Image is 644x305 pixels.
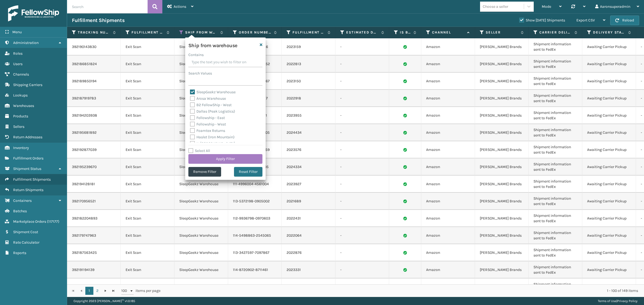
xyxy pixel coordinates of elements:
[190,141,235,146] label: IL [GEOGRAPHIC_DATA]
[78,30,110,35] label: Tracking Number
[174,107,228,124] td: SleepGeekz Warehouse
[121,158,174,176] td: Exit Scan
[335,38,389,55] td: -
[12,30,22,34] span: Menu
[67,141,121,158] td: 392192877039
[421,227,475,244] td: Amazon
[529,141,582,158] td: Shipment information sent to FedEx
[121,278,174,296] td: Exit Scan
[287,199,301,204] a: 2021689
[582,107,636,124] td: Awaiting Carrier Pickup
[121,141,174,158] td: Exit Scan
[582,176,636,193] td: Awaiting Carrier Pickup
[174,176,228,193] td: SleepGeekz Warehouse
[185,30,218,35] label: Ship from warehouse
[335,55,389,73] td: -
[72,17,125,24] h3: Fulfillment Shipments
[529,227,582,244] td: Shipment information sent to FedEx
[121,287,160,295] span: items per page
[421,210,475,227] td: Amazon
[335,107,389,124] td: -
[346,30,379,35] label: Estimated Delivery Date
[67,193,121,210] td: 392170956521
[582,90,636,107] td: Awaiting Carrier Pickup
[335,261,389,278] td: -
[67,176,121,193] td: 392194128181
[174,261,228,278] td: SleepGeekz Warehouse
[593,30,625,35] label: Delivery Status
[475,107,529,124] td: [PERSON_NAME] Brands
[174,4,186,9] span: Actions
[13,156,43,161] span: Fulfillment Orders
[190,103,232,107] label: B2 FellowShip - West
[287,216,301,221] a: 2022431
[475,261,529,278] td: [PERSON_NAME] Brands
[13,251,26,255] span: Reports
[174,55,228,73] td: SleepGeekz Warehouse
[190,122,226,127] label: Fellowship - West
[233,182,269,186] a: 111-4996004-4561004
[335,124,389,141] td: -
[576,18,595,23] span: Export CSV
[421,244,475,261] td: Amazon
[475,227,529,244] td: [PERSON_NAME] Brands
[529,278,582,296] td: Shipment information sent to FedEx
[188,70,212,76] label: Search Values
[101,287,109,295] a: Go to the next page
[335,90,389,107] td: -
[190,116,225,120] label: Fellowship - East
[335,73,389,90] td: -
[529,38,582,55] td: Shipment information sent to FedEx
[121,124,174,141] td: Exit Scan
[239,30,271,35] label: Order Number
[85,287,93,295] a: 1
[335,244,389,261] td: -
[174,210,228,227] td: SleepGeekz Warehouse
[475,38,529,55] td: [PERSON_NAME] Brands
[582,73,636,90] td: Awaiting Carrier Pickup
[475,210,529,227] td: [PERSON_NAME] Brands
[111,289,116,293] span: Go to the last page
[421,124,475,141] td: Amazon
[190,128,225,133] label: Foamtex Returns
[67,261,121,278] td: 392191194139
[188,154,262,164] button: Apply Filter
[287,61,301,67] a: 2022813
[475,90,529,107] td: [PERSON_NAME] Brands
[93,287,101,295] a: 2
[103,289,108,293] span: Go to the next page
[174,278,228,296] td: SleepGeekz Warehouse
[121,244,174,261] td: Exit Scan
[174,193,228,210] td: SleepGeekz Warehouse
[188,167,221,177] button: Remove Filter
[109,287,118,295] a: Go to the last page
[617,299,638,303] a: Privacy Policy
[190,135,235,139] label: Haslet (Iron Mountain)
[598,297,638,305] div: |
[174,141,228,158] td: SleepGeekz Warehouse
[287,267,301,273] a: 2023331
[529,124,582,141] td: Shipment information sent to FedEx
[188,58,262,67] input: Type the text you wish to filter on
[67,158,121,176] td: 392195239670
[121,38,174,55] td: Exit Scan
[287,130,302,135] a: 2024434
[335,193,389,210] td: -
[67,55,121,73] td: 392186851824
[292,30,325,35] label: Fulfillment Order Id
[174,38,228,55] td: SleepGeekz Warehouse
[13,51,23,56] span: Roles
[67,73,121,90] td: 392189850194
[421,90,475,107] td: Amazon
[421,193,475,210] td: Amazon
[539,30,572,35] label: Carrier Delivery Status
[582,38,636,55] td: Awaiting Carrier Pickup
[475,158,529,176] td: [PERSON_NAME] Brands
[519,18,565,23] label: Show [DATE] Shipments
[421,141,475,158] td: Amazon
[486,30,518,35] label: Seller
[13,177,51,182] span: Fulfillment Shipments
[287,113,302,118] a: 2023955
[13,219,46,224] span: Marketplace Orders
[335,227,389,244] td: -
